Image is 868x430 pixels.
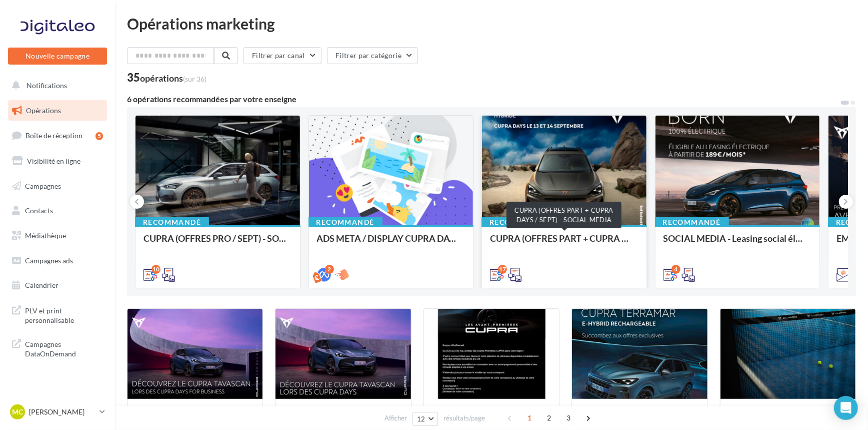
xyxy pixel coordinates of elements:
[308,217,382,228] div: Recommandé
[325,265,334,274] div: 2
[25,281,58,289] span: Calendrier
[6,75,105,96] button: Notifications
[127,95,840,103] div: 6 opérations recommandées par votre enseigne
[655,217,729,228] div: Recommandé
[541,410,557,426] span: 2
[6,151,109,172] a: Visibilité en ligne
[6,275,109,296] a: Calendrier
[135,217,209,228] div: Recommandé
[25,131,82,140] span: Boîte de réception
[8,402,107,421] a: MC [PERSON_NAME]
[6,333,109,363] a: Campagnes DataOnDemand
[412,412,438,426] button: 12
[29,407,95,417] p: [PERSON_NAME]
[6,176,109,197] a: Campagnes
[481,217,555,228] div: Recommandé
[490,233,638,253] div: CUPRA (OFFRES PART + CUPRA DAYS / SEPT) - SOCIAL MEDIA
[25,206,53,215] span: Contacts
[498,265,507,274] div: 17
[6,200,109,221] a: Contacts
[6,100,109,121] a: Opérations
[522,410,538,426] span: 1
[671,265,680,274] div: 4
[6,125,109,146] a: Boîte de réception5
[25,181,61,190] span: Campagnes
[183,75,206,83] span: (sur 36)
[8,48,107,65] button: Nouvelle campagne
[443,413,485,423] span: résultats/page
[417,415,425,423] span: 12
[143,233,292,253] div: CUPRA (OFFRES PRO / SEPT) - SOCIAL MEDIA
[27,157,80,165] span: Visibilité en ligne
[6,300,109,329] a: PLV et print personnalisable
[6,225,109,246] a: Médiathèque
[663,233,812,253] div: SOCIAL MEDIA - Leasing social électrique - CUPRA Born
[26,81,67,90] span: Notifications
[12,407,23,417] span: MC
[127,16,856,31] div: Opérations marketing
[384,413,407,423] span: Afficher
[327,47,418,64] button: Filtrer par catégorie
[151,265,160,274] div: 10
[506,202,621,228] div: CUPRA (OFFRES PART + CUPRA DAYS / SEPT) - SOCIAL MEDIA
[317,233,465,253] div: ADS META / DISPLAY CUPRA DAYS Septembre 2025
[6,250,109,271] a: Campagnes ads
[25,231,66,240] span: Médiathèque
[127,72,206,83] div: 35
[25,337,103,359] span: Campagnes DataOnDemand
[25,304,103,325] span: PLV et print personnalisable
[561,410,577,426] span: 3
[26,106,61,115] span: Opérations
[243,47,321,64] button: Filtrer par canal
[140,74,206,83] div: opérations
[834,396,858,420] div: Open Intercom Messenger
[25,256,73,265] span: Campagnes ads
[95,132,103,140] div: 5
